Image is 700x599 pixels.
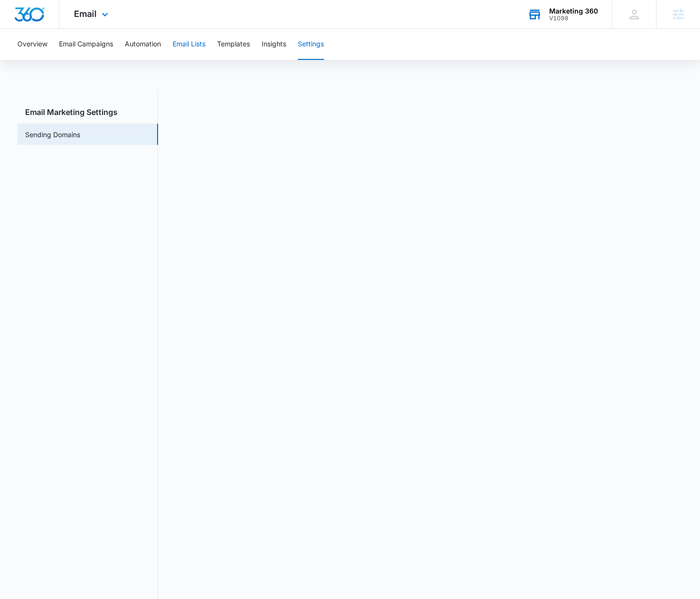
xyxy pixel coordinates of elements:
[125,29,161,60] button: Automation
[25,129,80,140] a: Sending Domains
[217,29,250,60] button: Templates
[298,29,324,60] button: Settings
[549,7,598,15] div: account name
[59,29,113,60] button: Email Campaigns
[17,106,158,118] h3: Email Marketing Settings
[74,9,97,19] span: Email
[173,29,205,60] button: Email Lists
[17,29,47,60] button: Overview
[262,29,286,60] button: Insights
[549,15,598,22] div: account id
